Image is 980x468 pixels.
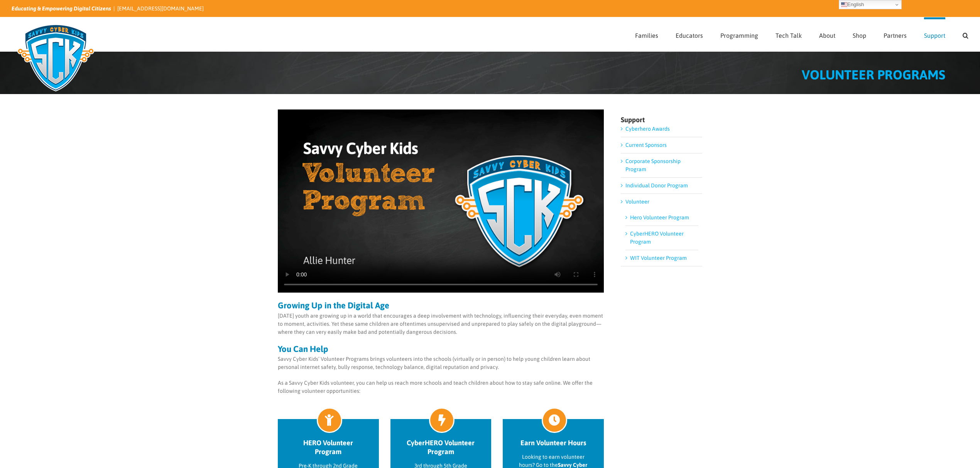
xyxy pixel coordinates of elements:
span: Families [635,32,658,39]
a: Educators [676,17,703,51]
a: Programming [720,17,758,51]
a: Current Sponsors [625,142,667,148]
h4: Support [621,116,702,123]
a: Shop [853,17,866,51]
span: Shop [853,32,866,39]
span: VOLUNTEER PROGRAMS [802,67,945,82]
span: Programming [720,32,758,39]
img: en [841,2,847,8]
strong: You Can Help [278,344,328,354]
p: Savvy Cyber Kids’ Volunteer Programs brings volunteers into the schools (virtually or in person) ... [278,355,604,371]
img: Savvy Cyber Kids Logo [12,19,100,96]
span: Support [924,32,945,39]
a: Partners [884,17,907,51]
a: Hero Volunteer Program [630,214,689,221]
a: About [819,17,835,51]
a: Individual Donor Program [625,182,688,189]
a: Support [924,17,945,51]
i: Educating & Empowering Digital Citizens [12,5,111,12]
a: [EMAIL_ADDRESS][DOMAIN_NAME] [117,5,204,12]
a: Cyberhero Awards [625,126,670,132]
a: Earn Volunteer Hours [516,438,590,447]
a: Search [963,17,968,51]
a: Families [635,17,658,51]
span: Partners [884,32,907,39]
a: CyberHERO Volunteer Program [630,231,684,245]
span: Tech Talk [776,32,802,39]
nav: Main Menu [635,17,968,51]
a: Corporate Sponsorship Program [625,158,681,172]
a: Volunteer [625,199,649,205]
strong: Growing Up in the Digital Age [278,300,389,310]
span: Educators [676,32,703,39]
a: HERO Volunteer Program [291,438,365,456]
p: [DATE] youth are growing up in a world that encourages a deep involvement with technology, influe... [278,312,604,336]
a: WIT Volunteer Program [630,255,687,261]
a: Tech Talk [776,17,802,51]
span: About [819,32,835,39]
p: As a Savvy Cyber Kids volunteer, you can help us reach more schools and teach children about how ... [278,379,604,395]
a: CyberHERO Volunteer Program [404,438,478,456]
video: Sorry, your browser doesn't support embedded videos. [278,109,604,293]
